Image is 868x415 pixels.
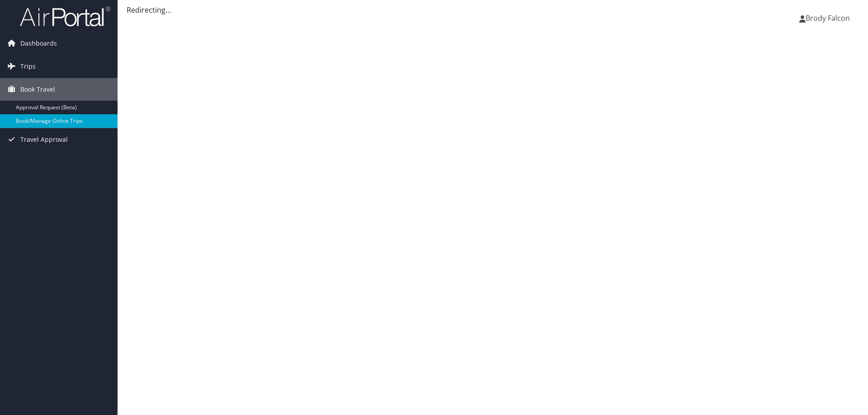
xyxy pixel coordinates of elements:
[20,55,36,78] span: Trips
[806,13,850,23] span: Brody Falcon
[20,6,110,27] img: airportal-logo.png
[799,5,859,32] a: Brody Falcon
[20,32,57,55] span: Dashboards
[127,5,859,15] div: Redirecting...
[20,78,55,101] span: Book Travel
[20,128,68,151] span: Travel Approval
